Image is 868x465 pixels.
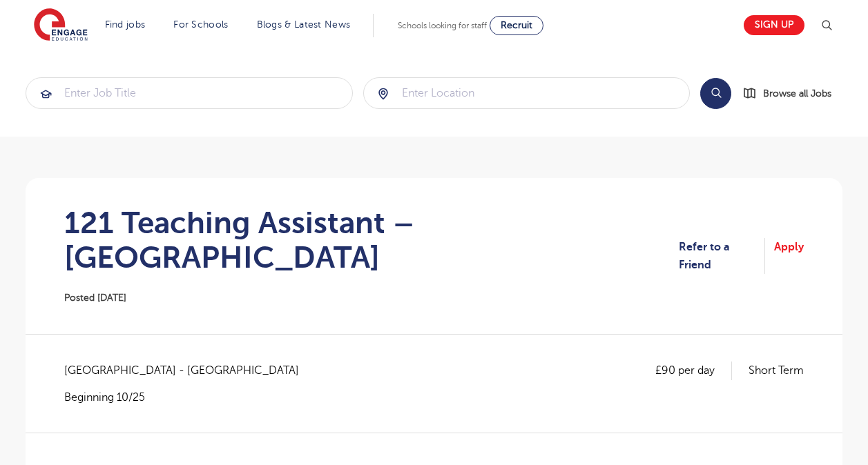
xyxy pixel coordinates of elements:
span: Recruit [501,20,532,30]
a: Browse all Jobs [742,86,842,101]
span: [GEOGRAPHIC_DATA] - [GEOGRAPHIC_DATA] [64,362,313,379]
a: Find jobs [105,19,146,30]
div: Submit [363,77,691,109]
div: Submit [26,77,353,109]
span: Posted [DATE] [64,293,126,303]
input: Submit [26,78,352,108]
a: For Schools [173,19,228,30]
a: Blogs & Latest News [257,19,351,30]
img: Engage Education [34,8,88,43]
button: Search [700,78,731,109]
a: Refer to a Friend [679,238,765,275]
p: £90 per day [655,362,732,379]
a: Sign up [744,15,804,35]
p: Short Term [749,362,804,379]
span: Schools looking for staff [398,21,487,30]
input: Submit [364,78,690,108]
a: Recruit [490,16,543,35]
h1: 121 Teaching Assistant – [GEOGRAPHIC_DATA] [64,206,679,275]
a: Apply [774,238,804,275]
p: Beginning 10/25 [64,390,313,405]
span: Browse all Jobs [763,86,831,101]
